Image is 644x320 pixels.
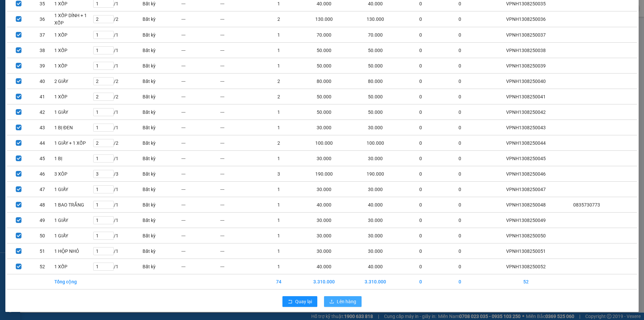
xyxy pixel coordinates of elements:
[54,228,93,243] td: 1 GIẤY
[259,197,298,213] td: 1
[440,104,479,120] td: 0
[181,151,220,166] td: ---
[54,11,93,27] td: 1 XỐP DÍNH + 1 XỐP
[220,151,259,166] td: ---
[181,74,220,89] td: ---
[31,74,54,89] td: 40
[479,228,573,243] td: VPNH1308250050
[31,43,54,58] td: 38
[142,89,181,104] td: Bất kỳ
[401,182,440,197] td: 0
[298,151,350,166] td: 30.000
[298,27,350,43] td: 70.000
[181,43,220,58] td: ---
[54,151,93,166] td: 1 BỊ
[259,259,298,274] td: 1
[440,135,479,151] td: 0
[31,213,54,228] td: 49
[142,135,181,151] td: Bất kỳ
[479,120,573,135] td: VPNH1308250043
[479,182,573,197] td: VPNH1308250047
[440,274,479,289] td: 0
[298,11,350,27] td: 130.000
[54,27,93,43] td: 1 XỐP
[479,259,573,274] td: VPNH1308250052
[93,151,142,166] td: / 1
[181,89,220,104] td: ---
[142,11,181,27] td: Bất kỳ
[298,274,350,289] td: 3.310.000
[259,213,298,228] td: 1
[54,166,93,182] td: 3 XÔP
[350,89,401,104] td: 50.000
[142,104,181,120] td: Bất kỳ
[54,213,93,228] td: 1 GIẤY
[479,104,573,120] td: VPNH1308250042
[440,213,479,228] td: 0
[298,74,350,89] td: 80.000
[401,228,440,243] td: 0
[298,213,350,228] td: 30.000
[295,298,312,305] span: Quay lại
[350,213,401,228] td: 30.000
[142,243,181,259] td: Bất kỳ
[54,58,93,74] td: 1 XỐP
[479,151,573,166] td: VPNH1308250045
[142,166,181,182] td: Bất kỳ
[298,120,350,135] td: 30.000
[93,120,142,135] td: / 1
[259,166,298,182] td: 3
[31,104,54,120] td: 42
[440,197,479,213] td: 0
[54,259,93,274] td: 1 XỐP
[350,197,401,213] td: 40.000
[181,27,220,43] td: ---
[181,120,220,135] td: ---
[329,299,334,305] span: upload
[142,259,181,274] td: Bất kỳ
[181,243,220,259] td: ---
[298,43,350,58] td: 50.000
[93,243,142,259] td: / 1
[479,27,573,43] td: VPNH1308250037
[54,135,93,151] td: 1 GIẤY + 1 XỐP
[298,58,350,74] td: 50.000
[220,243,259,259] td: ---
[54,104,93,120] td: 1 GIẤY
[93,89,142,104] td: / 2
[479,58,573,74] td: VPNH1308250039
[401,135,440,151] td: 0
[181,58,220,74] td: ---
[288,299,292,305] span: rollback
[350,58,401,74] td: 50.000
[479,89,573,104] td: VPNH1308250041
[350,27,401,43] td: 70.000
[401,213,440,228] td: 0
[259,27,298,43] td: 1
[440,74,479,89] td: 0
[259,58,298,74] td: 1
[259,135,298,151] td: 2
[298,89,350,104] td: 50.000
[401,43,440,58] td: 0
[440,58,479,74] td: 0
[93,11,142,27] td: / 2
[31,259,54,274] td: 52
[350,43,401,58] td: 50.000
[181,259,220,274] td: ---
[259,120,298,135] td: 1
[298,135,350,151] td: 100.000
[259,274,298,289] td: 74
[350,151,401,166] td: 30.000
[350,166,401,182] td: 190.000
[54,120,93,135] td: 1 BỊ ĐEN
[479,74,573,89] td: VPNH1308250040
[31,120,54,135] td: 43
[93,58,142,74] td: / 1
[401,274,440,289] td: 0
[259,11,298,27] td: 2
[479,197,573,213] td: VPNH1308250048
[350,135,401,151] td: 100.000
[401,104,440,120] td: 0
[259,89,298,104] td: 2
